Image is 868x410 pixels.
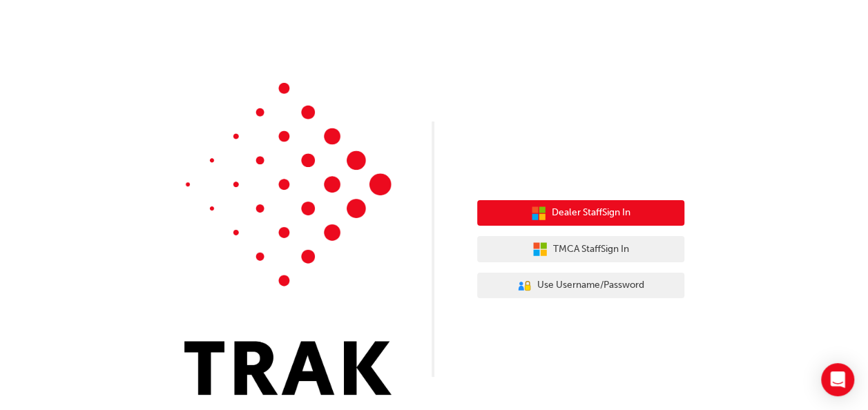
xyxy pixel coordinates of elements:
[477,273,684,299] button: Use Username/Password
[184,83,392,395] img: Trak
[537,277,644,293] span: Use Username/Password
[477,236,684,262] button: TMCA StaffSign In
[477,200,684,226] button: Dealer StaffSign In
[553,242,629,257] span: TMCA Staff Sign In
[552,205,630,221] span: Dealer Staff Sign In
[821,363,854,396] div: Open Intercom Messenger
